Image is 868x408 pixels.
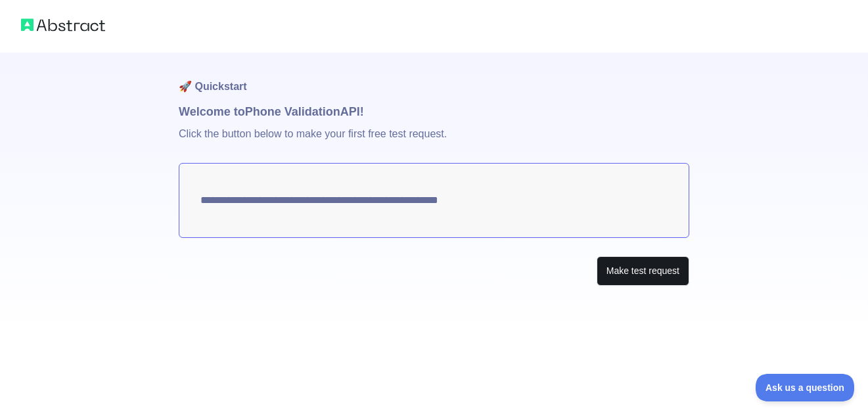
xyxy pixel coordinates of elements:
[179,102,689,121] h1: Welcome to Phone Validation API!
[179,121,689,163] p: Click the button below to make your first free test request.
[597,256,689,286] button: Make test request
[179,53,689,102] h1: 🚀 Quickstart
[756,374,855,401] iframe: Toggle Customer Support
[21,16,105,34] img: Abstract logo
